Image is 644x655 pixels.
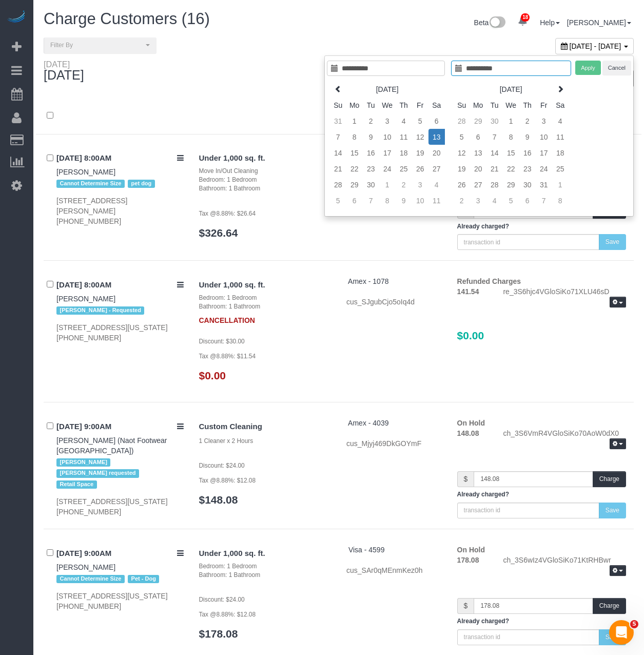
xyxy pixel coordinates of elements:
td: 28 [486,177,503,192]
td: 8 [379,192,396,208]
td: 23 [363,161,379,177]
th: Tu [363,97,379,113]
td: 5 [330,192,346,208]
td: 9 [363,129,379,145]
td: 3 [470,192,486,208]
small: Tax @8.88%: $12.08 [199,611,256,618]
td: 11 [396,129,412,145]
td: 10 [379,129,396,145]
td: 14 [330,145,346,161]
td: 12 [412,129,428,145]
span: Charge Customers (16) [44,10,210,28]
strong: 141.54 [457,287,479,296]
a: [PERSON_NAME] (Naot Footwear [GEOGRAPHIC_DATA]) [56,436,167,455]
th: We [503,97,519,113]
h4: [DATE] 9:00AM [56,422,184,431]
th: Su [330,97,346,113]
td: 1 [503,113,519,129]
td: 9 [519,129,536,145]
iframe: Intercom live chat [609,620,634,645]
a: Amex - 4039 [348,419,388,427]
th: Fr [536,97,552,113]
a: $178.08 [199,628,238,640]
td: 12 [454,145,470,161]
input: transaction id [457,503,599,518]
th: Su [454,97,470,113]
div: Move In/Out Cleaning [199,167,331,176]
td: 6 [346,192,363,208]
strong: 148.08 [457,429,479,437]
span: Pet - Dog [128,575,159,583]
span: $ [457,471,474,487]
td: 4 [552,113,569,129]
input: transaction id [457,629,599,645]
td: 6 [519,192,536,208]
a: Beta [474,18,506,27]
span: [PERSON_NAME] - Requested [56,306,144,315]
td: 14 [486,145,503,161]
td: 9 [396,192,412,208]
td: 10 [536,129,552,145]
td: 17 [536,145,552,161]
td: 25 [552,161,569,177]
td: 7 [486,129,503,145]
td: 15 [346,145,363,161]
span: 18 [521,13,530,22]
td: 4 [486,192,503,208]
td: 4 [428,177,445,192]
small: Tax @8.88%: $11.54 [199,353,256,360]
td: 8 [503,129,519,145]
td: 2 [519,113,536,129]
td: 24 [536,161,552,177]
td: 3 [412,177,428,192]
td: 17 [379,145,396,161]
td: 7 [536,192,552,208]
th: Fr [412,97,428,113]
td: 29 [503,177,519,192]
td: 13 [428,129,445,145]
strong: CANCELLATION [199,311,255,324]
span: Visa - 4599 [348,546,385,554]
div: Bedroom: 1 Bedroom [199,294,331,302]
h4: Under 1,000 sq. ft. [199,154,331,163]
div: Bedroom: 1 Bedroom [199,176,331,184]
td: 7 [363,192,379,208]
th: Mo [346,97,363,113]
h4: Under 1,000 sq. ft. [199,281,331,290]
h5: Already charged? [457,618,626,625]
div: [STREET_ADDRESS][US_STATE] [PHONE_NUMBER] [56,591,184,611]
td: 31 [330,113,346,129]
h5: Already charged? [457,223,626,230]
td: 8 [346,129,363,145]
th: Th [396,97,412,113]
h4: [DATE] 8:00AM [56,154,184,163]
th: [DATE] [346,81,428,97]
td: 23 [519,161,536,177]
div: [STREET_ADDRESS][US_STATE] [PHONE_NUMBER] [56,496,184,517]
a: Help [540,18,560,27]
strong: 178.08 [457,556,479,564]
span: $ [457,598,474,614]
h4: Under 1,000 sq. ft. [199,549,331,558]
a: Amex - 1078 [348,277,388,285]
td: 2 [396,177,412,192]
td: 11 [552,129,569,145]
input: transaction id [457,234,599,250]
span: [PERSON_NAME] [56,458,110,467]
h4: [DATE] 9:00AM [56,549,184,558]
small: Discount: $24.00 [199,596,245,603]
div: Tags [56,304,184,317]
td: 5 [454,129,470,145]
strong: On Hold [457,419,485,427]
td: 20 [470,161,486,177]
div: cus_Mjyj469DkGOYmF [346,438,442,449]
td: 18 [396,145,412,161]
div: cus_SAr0qMEnmKez0h [346,565,442,575]
span: pet dog [128,180,155,188]
div: Tags [56,572,184,586]
td: 19 [454,161,470,177]
button: Cancel [602,61,631,75]
span: Cannot Determine Size [56,180,125,188]
td: 6 [428,113,445,129]
div: Tags [56,456,184,491]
